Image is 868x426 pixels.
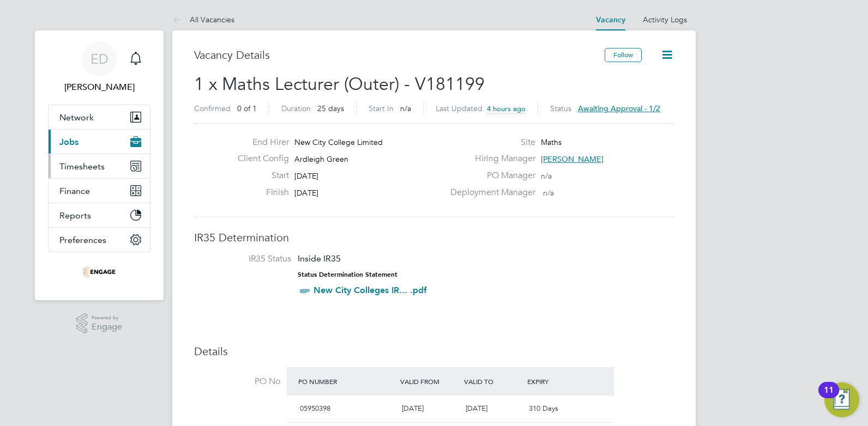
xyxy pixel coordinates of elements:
strong: Status Determination Statement [298,271,397,278]
label: Status [550,104,571,113]
a: Vacancy [596,15,625,25]
span: [PERSON_NAME] [541,154,604,164]
span: [DATE] [294,188,318,198]
label: Start [229,170,289,181]
span: Preferences [59,235,106,245]
h3: Vacancy Details [194,48,605,62]
label: Start In [369,104,394,113]
span: ED [91,52,108,66]
span: n/a [541,171,552,181]
span: New City College Limited [294,137,383,147]
span: 25 days [317,104,344,113]
span: Engage [92,322,122,332]
span: Inside IR35 [298,253,341,264]
a: Go to home page [48,263,150,281]
span: 0 of 1 [237,104,257,113]
span: [DATE] [294,171,318,181]
button: Follow [605,48,642,62]
button: Timesheets [49,154,150,178]
span: 05950398 [300,404,330,413]
span: Ellie Dean [48,81,150,94]
label: IR35 Status [205,253,291,265]
span: Timesheets [59,161,105,172]
span: 1 x Maths Lecturer (Outer) - V181199 [194,74,485,95]
a: Activity Logs [643,15,687,25]
span: Jobs [59,137,79,147]
span: [DATE] [466,404,487,413]
a: ED[PERSON_NAME] [48,41,150,94]
span: Network [59,112,94,123]
span: [DATE] [402,404,424,413]
button: Network [49,105,150,129]
label: Finish [229,187,289,198]
div: PO Number [296,372,397,391]
div: Valid To [461,372,525,391]
span: n/a [543,188,554,198]
label: PO Manager [444,170,535,181]
button: Open Resource Center, 11 new notifications [824,382,859,417]
label: Duration [281,104,311,113]
label: Deployment Manager [444,187,535,198]
a: Powered byEngage [76,313,123,334]
nav: Main navigation [35,31,164,300]
label: PO No [194,376,280,387]
span: Reports [59,210,91,221]
img: omniapeople-logo-retina.png [83,263,116,281]
span: Maths [541,137,562,147]
button: Reports [49,203,150,227]
label: End Hirer [229,137,289,148]
span: Powered by [92,313,122,322]
a: New City Colleges IR... .pdf [314,285,427,295]
button: Preferences [49,228,150,252]
button: Finance [49,179,150,203]
span: Ardleigh Green [294,154,348,164]
div: 11 [824,390,834,404]
button: Jobs [49,130,150,154]
span: 4 hours ago [487,104,526,113]
label: Confirmed [194,104,231,113]
label: Client Config [229,153,289,165]
a: All Vacancies [172,15,234,25]
span: Finance [59,186,90,196]
div: Expiry [525,372,588,391]
span: Awaiting approval - 1/2 [578,104,660,113]
span: n/a [400,104,411,113]
span: 310 Days [529,404,558,413]
div: Valid From [397,372,461,391]
label: Site [444,137,535,148]
h3: IR35 Determination [194,230,674,245]
h3: Details [194,344,674,358]
label: Hiring Manager [444,153,535,165]
label: Last Updated [436,104,483,113]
